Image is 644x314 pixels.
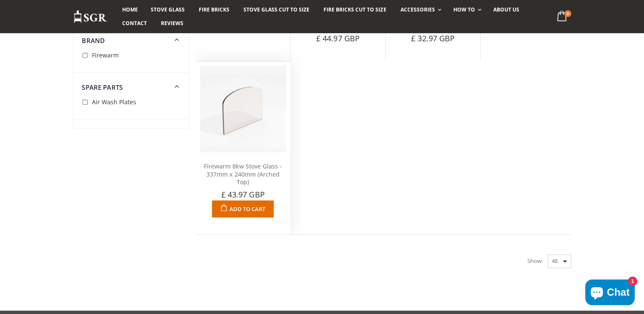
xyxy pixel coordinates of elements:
[453,6,475,13] span: How To
[200,66,286,152] img: Firewarm 8kw stove glass with an arched top
[493,6,519,13] span: About us
[151,6,185,13] span: Stove Glass
[411,33,455,43] span: £ 32.97 GBP
[323,6,386,13] span: Fire Bricks Cut To Size
[92,51,119,59] span: Firewarm
[447,3,486,17] a: How To
[527,254,543,268] span: Show:
[204,162,282,186] a: Firewarm 8kw Stove Glass - 337mm x 240mm (Arched Top)
[583,280,637,307] inbox-online-store-chat: Shopify online store chat
[316,33,360,43] span: £ 44.97 GBP
[243,6,309,13] span: Stove Glass Cut To Size
[400,6,435,13] span: Accessories
[122,20,147,27] span: Contact
[144,3,191,17] a: Stove Glass
[394,3,445,17] a: Accessories
[161,20,183,27] span: Reviews
[564,10,571,17] span: 0
[212,200,274,217] button: Add to Cart
[192,3,236,17] a: Fire Bricks
[553,9,571,25] a: 0
[82,36,105,45] span: Brand
[199,6,229,13] span: Fire Bricks
[237,3,316,17] a: Stove Glass Cut To Size
[487,3,526,17] a: About us
[229,205,265,213] span: Add to Cart
[82,83,123,91] span: Spare Parts
[116,3,144,17] a: Home
[73,10,107,24] img: Stove Glass Replacement
[221,189,265,200] span: £ 43.97 GBP
[116,17,153,30] a: Contact
[317,3,392,17] a: Fire Bricks Cut To Size
[92,98,136,106] span: Air Wash Plates
[155,17,190,30] a: Reviews
[122,6,138,13] span: Home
